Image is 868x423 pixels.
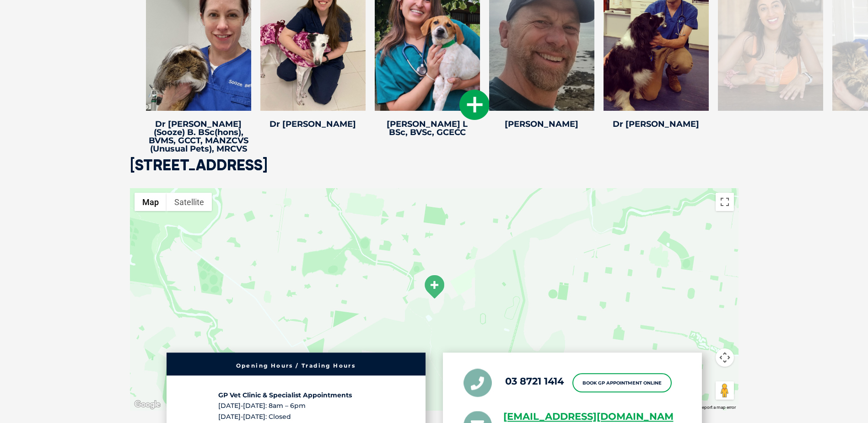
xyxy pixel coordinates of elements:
[146,120,251,153] h4: Dr [PERSON_NAME] (Sooze) B. BSc(hons), BVMS, GCCT, MANZCVS (Unusual Pets), MRCVS
[218,391,352,400] b: GP Vet Clinic & Specialist Appointments
[604,120,709,128] h4: Dr [PERSON_NAME]
[171,363,421,369] h6: Opening Hours / Trading Hours
[260,120,366,128] h4: Dr [PERSON_NAME]
[375,120,480,136] h4: [PERSON_NAME] L BSc, BVSc, GCECC
[167,193,212,211] button: Show satellite imagery
[489,120,594,128] h4: [PERSON_NAME]
[135,193,167,211] button: Show street map
[716,348,734,367] button: Map camera controls
[505,375,564,387] a: 03 8721 1414
[218,390,374,423] p: [DATE]-[DATE]: 8am – 6pm [DATE]-[DATE]: Closed
[572,374,672,393] a: Book GP Appointment Online
[716,193,734,211] button: Toggle fullscreen view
